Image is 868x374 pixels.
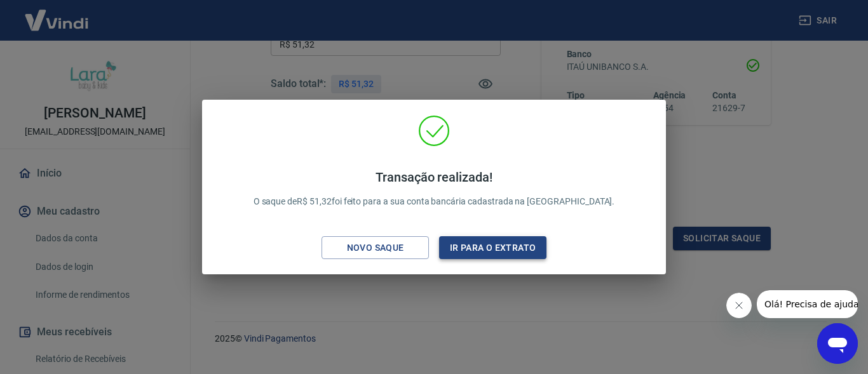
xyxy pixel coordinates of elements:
[726,293,752,318] iframe: Fechar mensagem
[8,9,107,19] span: Olá! Precisa de ajuda?
[332,240,419,256] div: Novo saque
[817,323,858,364] iframe: Botão para abrir a janela de mensagens
[322,236,429,260] button: Novo saque
[254,170,615,208] p: O saque de R$ 51,32 foi feito para a sua conta bancária cadastrada na [GEOGRAPHIC_DATA].
[254,170,615,185] h4: Transação realizada!
[757,290,858,318] iframe: Mensagem da empresa
[439,236,546,260] button: Ir para o extrato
